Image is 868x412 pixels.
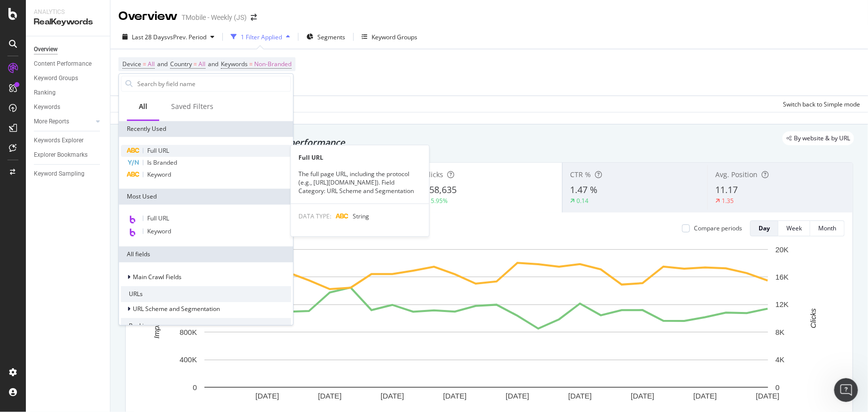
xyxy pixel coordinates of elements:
div: Keyword Groups [372,33,417,41]
span: Non-Branded [254,57,291,71]
span: and [157,60,168,68]
div: legacy label [782,131,854,145]
div: Keyword Groups [34,73,78,84]
button: 1 Filter Applied [227,29,294,45]
text: [DATE] [506,392,529,400]
div: Explorer Bookmarks [34,150,88,160]
span: Country [170,60,192,68]
div: Keyword Sampling [34,169,85,179]
button: Keyword Groups [358,29,421,45]
span: 458,635 [424,184,457,196]
text: [DATE] [693,392,717,400]
div: More Reports [34,116,69,127]
span: = [193,60,197,68]
div: 5.95% [431,197,448,205]
a: Explorer Bookmarks [34,150,103,160]
div: 0.14 [577,197,588,205]
a: Content Performance [34,59,103,69]
span: Keywords [221,60,248,68]
iframe: Intercom live chat [834,378,858,402]
text: 8K [775,328,784,336]
text: [DATE] [443,392,467,400]
a: Ranking [34,88,103,98]
div: The full page URL, including the protocol (e.g., [URL][DOMAIN_NAME]). Field Category: URL Scheme ... [291,170,429,195]
div: All fields [119,246,293,262]
span: DATA TYPE: [299,211,332,220]
span: Main Crawl Fields [133,273,182,282]
text: 16K [775,273,789,281]
button: Last 28 DaysvsPrev. Period [118,29,218,45]
span: String [353,211,370,220]
div: Overview [34,44,58,55]
div: Analytics [34,8,102,16]
text: 12K [775,301,789,309]
span: By website & by URL [794,135,850,141]
span: = [143,60,146,68]
a: Keyword Groups [34,73,103,84]
text: 800K [180,328,197,336]
span: Clicks [424,170,443,179]
div: Most Used [119,189,293,205]
text: [DATE] [756,392,779,400]
text: [DATE] [569,392,592,400]
span: 11.17 [715,184,738,196]
text: [DATE] [381,392,404,400]
text: 20K [775,245,789,254]
div: 1 Filter Applied [241,33,282,41]
div: Rankings [121,318,291,334]
span: 1.47 % [570,184,597,196]
a: Keywords [34,102,103,112]
text: Clicks [809,308,818,328]
a: Keywords Explorer [34,135,103,146]
button: Segments [302,29,349,45]
span: Keyword [147,170,171,179]
div: Recently Used [119,121,293,137]
div: Compare periods [694,224,742,232]
span: All [148,57,155,71]
a: Overview [34,44,103,55]
span: Full URL [147,146,169,155]
text: 400K [180,355,197,364]
span: Segments [317,33,345,41]
span: Last 28 Days [132,33,167,41]
div: 1.35 [722,197,734,205]
span: All [198,57,205,71]
text: [DATE] [318,392,341,400]
span: Full URL [147,214,169,222]
div: Saved Filters [171,102,213,111]
div: Ranking [34,88,56,98]
button: Switch back to Simple mode [779,96,860,112]
div: TMobile - Weekly (JS) [182,12,247,22]
button: Week [778,220,810,236]
text: 0 [775,383,779,392]
span: CTR % [570,170,591,179]
div: Day [759,224,770,232]
span: Is Branded [147,158,177,167]
div: All [139,102,147,111]
input: Search by field name [136,76,290,91]
text: Impressions [152,298,161,338]
span: vs Prev. Period [167,33,206,41]
span: Avg. Position [715,170,758,179]
div: Month [818,224,836,232]
span: Device [122,60,141,68]
a: More Reports [34,116,93,127]
div: Keywords [34,102,60,112]
button: Month [810,220,845,236]
text: 0 [193,383,197,392]
div: Week [786,224,802,232]
text: [DATE] [631,392,654,400]
text: [DATE] [256,392,279,400]
span: = [249,60,253,68]
div: arrow-right-arrow-left [251,14,257,21]
span: and [208,60,218,68]
div: Content Performance [34,59,92,69]
span: Keyword [147,227,171,235]
div: Overview [118,8,178,25]
div: Keywords Explorer [34,135,84,146]
div: URLs [121,286,291,302]
span: URL Scheme and Segmentation [133,305,220,313]
div: Switch back to Simple mode [783,100,860,108]
div: RealKeywords [34,16,102,28]
text: 4K [775,355,784,364]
